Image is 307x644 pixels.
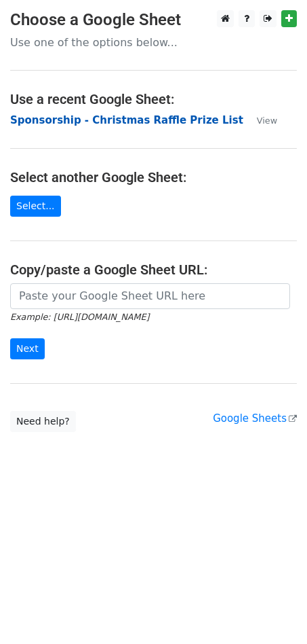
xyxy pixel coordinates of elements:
a: Need help? [10,411,76,432]
a: View [243,114,277,126]
h4: Select another Google Sheet: [10,169,297,185]
input: Next [10,338,45,359]
p: Use one of the options below... [10,35,297,50]
input: Paste your Google Sheet URL here [10,283,290,309]
small: View [257,115,277,126]
small: Example: [URL][DOMAIN_NAME] [10,312,149,322]
h4: Copy/paste a Google Sheet URL: [10,262,297,278]
a: Select... [10,196,61,217]
h4: Use a recent Google Sheet: [10,91,297,107]
iframe: Chat Widget [239,579,307,644]
a: Sponsorship - Christmas Raffle Prize List [10,114,243,126]
h3: Choose a Google Sheet [10,10,297,30]
a: Google Sheets [213,412,297,425]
